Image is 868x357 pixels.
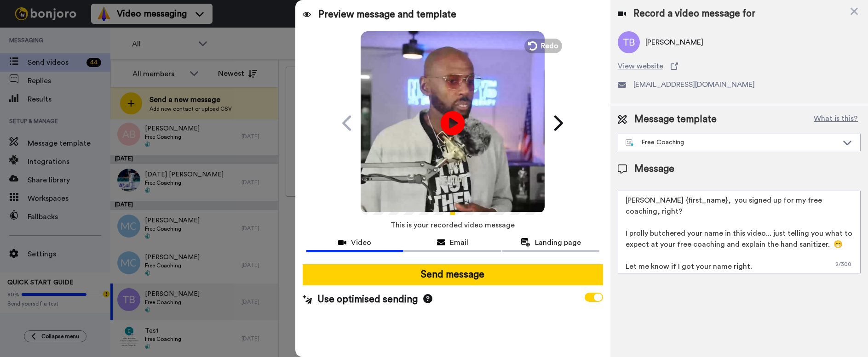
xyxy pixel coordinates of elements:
span: [EMAIL_ADDRESS][DOMAIN_NAME] [633,79,755,90]
textarea: [PERSON_NAME] {first_name}, you signed up for my free coaching, right? I prolly butchered your na... [618,191,861,273]
span: View website [618,61,663,72]
div: Free Coaching [626,138,838,147]
span: Email [450,237,468,248]
img: nextgen-template.svg [626,139,634,147]
a: View website [618,61,861,72]
span: Use optimised sending [317,293,418,306]
button: Send message [303,264,603,285]
span: Video [351,237,371,248]
span: Landing page [535,237,581,248]
button: What is this? [811,113,861,126]
span: Message template [634,113,717,126]
span: Message [634,162,674,176]
span: This is your recorded video message [391,215,515,235]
